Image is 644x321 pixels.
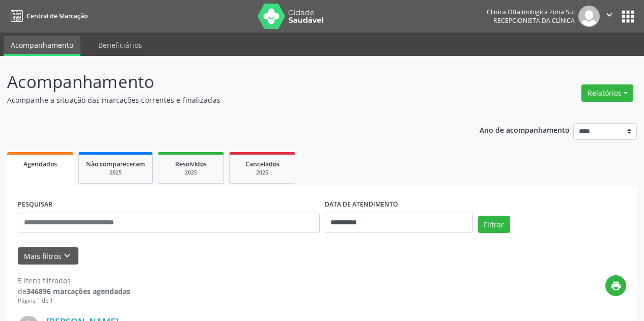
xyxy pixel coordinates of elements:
div: 2025 [86,169,145,177]
i: keyboard_arrow_down [62,250,73,261]
div: 2025 [237,169,288,177]
label: PESQUISAR [18,197,52,213]
label: DATA DE ATENDIMENTO [325,197,398,213]
i:  [604,9,615,20]
p: Acompanhamento [7,69,448,95]
button: print [605,275,626,296]
span: Não compareceram [86,160,145,168]
p: Acompanhe a situação das marcações correntes e finalizadas [7,95,448,105]
button:  [600,6,619,27]
button: Filtrar [478,216,510,233]
button: Relatórios [581,84,633,102]
div: 2025 [165,169,216,177]
span: Agendados [23,160,57,168]
div: Clinica Oftalmologica Zona Sul [487,8,575,16]
button: Mais filtroskeyboard_arrow_down [18,247,78,265]
img: img [578,6,600,27]
a: Beneficiários [91,36,149,54]
button: apps [619,8,637,25]
span: Central de Marcação [26,12,88,20]
a: Acompanhamento [4,36,80,56]
i: print [610,280,622,291]
div: de [18,286,130,297]
div: 5 itens filtrados [18,275,130,286]
span: Cancelados [245,160,279,168]
span: Resolvidos [175,160,207,168]
span: Recepcionista da clínica [493,16,575,25]
a: Central de Marcação [7,8,88,24]
div: Página 1 de 1 [18,297,130,305]
strong: 346896 marcações agendadas [26,286,130,296]
p: Ano de acompanhamento [480,123,570,136]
